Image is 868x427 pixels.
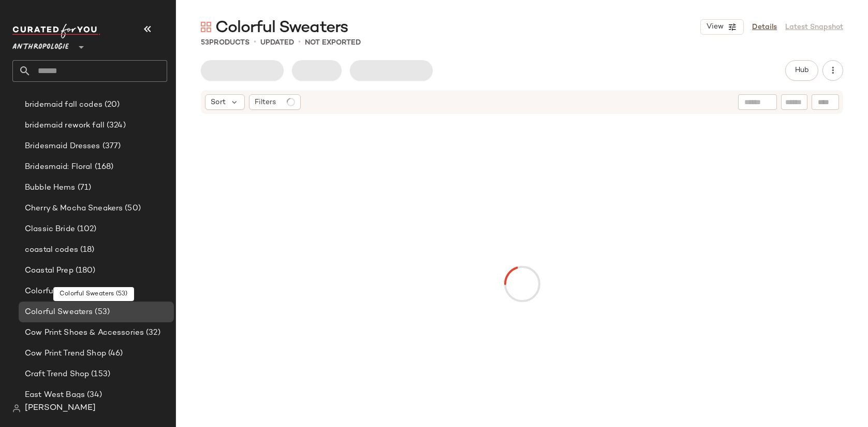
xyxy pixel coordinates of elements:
[85,389,102,401] span: (34)
[12,404,21,412] img: svg%3e
[260,37,294,48] p: updated
[75,223,97,235] span: (102)
[25,286,87,297] span: Colorful Jewelry
[254,36,256,49] span: •
[25,244,78,256] span: coastal codes
[93,306,110,318] span: (53)
[25,182,76,194] span: Bubble Hems
[25,120,105,132] span: bridemaid rework fall
[12,24,100,38] img: cfy_white_logo.C9jOOHJF.svg
[201,22,211,32] img: svg%3e
[25,265,73,277] span: Coastal Prep
[93,161,114,173] span: (168)
[106,348,123,360] span: (46)
[73,265,96,277] span: (180)
[78,244,95,256] span: (18)
[105,120,126,132] span: (324)
[25,140,100,152] span: Bridesmaid Dresses
[25,368,89,380] span: Craft Trend Shop
[706,23,724,31] span: View
[215,18,348,38] span: Colorful Sweaters
[25,389,85,401] span: East West Bags
[752,22,777,33] a: Details
[12,35,69,54] span: Anthropologie
[25,348,106,360] span: Cow Print Trend Shop
[25,327,144,339] span: Cow Print Shoes & Accessories
[298,36,301,49] span: •
[795,66,809,75] span: Hub
[25,306,93,318] span: Colorful Sweaters
[87,286,109,297] span: (136)
[25,402,96,415] span: [PERSON_NAME]
[100,140,121,152] span: (377)
[144,327,160,339] span: (32)
[201,37,249,48] div: Products
[211,97,226,108] span: Sort
[25,99,102,111] span: bridemaid fall codes
[25,161,93,173] span: Bridesmaid: Floral
[255,97,276,108] span: Filters
[25,223,75,235] span: Classic Bride
[785,60,818,81] button: Hub
[102,99,120,111] span: (20)
[123,203,141,215] span: (50)
[89,368,110,380] span: (153)
[305,37,361,48] p: Not Exported
[76,182,92,194] span: (71)
[700,19,744,35] button: View
[201,39,209,47] span: 53
[25,203,123,215] span: Cherry & Mocha Sneakers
